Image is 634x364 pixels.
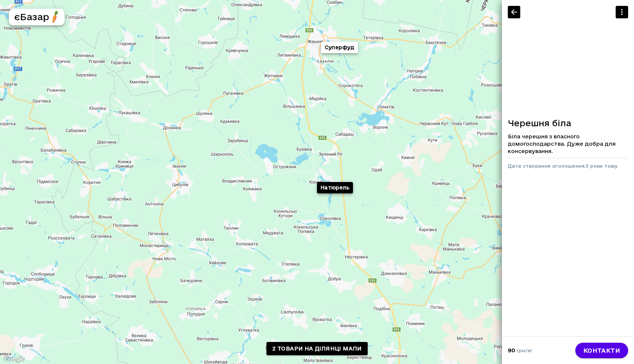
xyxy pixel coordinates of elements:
[266,342,368,356] a: 2 товари на ділянці мапи
[517,348,532,353] span: грн/кг
[14,11,49,23] h5: єБазар
[508,133,628,155] p: Біла черешня з власного домогосподарства. Дуже добра для консервування.
[9,9,65,25] button: єБазарlogo
[317,182,353,193] button: Натюрель
[575,343,628,358] a: контакти
[508,163,618,168] span: Дата створення оголошення: 3 роки тому
[321,42,358,53] button: Суперфуд
[2,354,26,364] img: Google
[48,10,61,23] img: logo
[508,118,628,128] h6: Черешня біла
[2,354,26,364] a: Відкрити цю область на Картах Google (відкриється нове вікно)
[508,347,532,354] p: 90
